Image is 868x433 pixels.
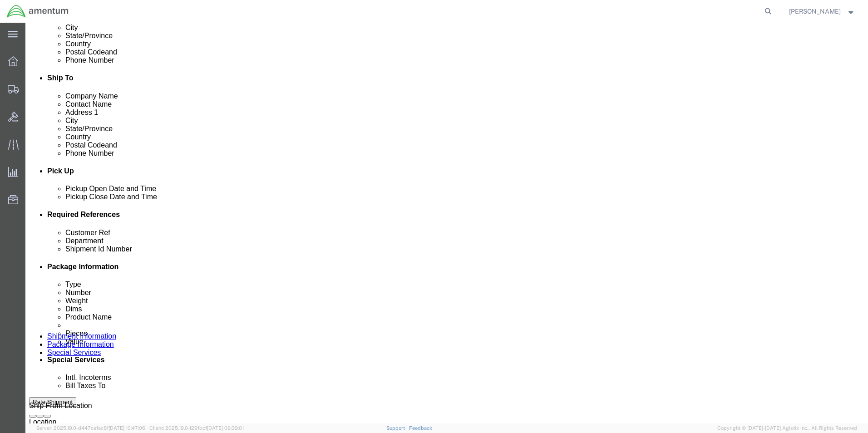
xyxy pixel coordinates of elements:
[108,425,145,431] span: [DATE] 10:47:06
[207,425,244,431] span: [DATE] 09:39:01
[25,23,868,423] iframe: FS Legacy Container
[386,425,409,431] a: Support
[6,5,69,18] img: logo
[789,6,841,16] span: Daniel King
[36,425,145,431] span: Server: 2025.19.0-d447cefac8f
[717,424,857,432] span: Copyright © [DATE]-[DATE] Agistix Inc., All Rights Reserved
[409,425,432,431] a: Feedback
[789,6,856,17] button: [PERSON_NAME]
[149,425,244,431] span: Client: 2025.19.0-129fbcf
